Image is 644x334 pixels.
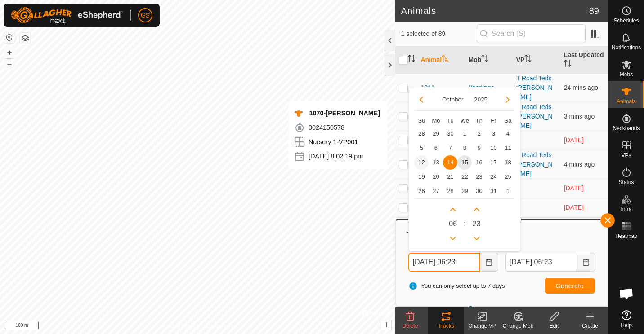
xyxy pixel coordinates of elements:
p-button: Previous Minute [470,231,484,246]
span: Infra [621,207,631,212]
td: 22 [457,170,472,184]
span: Help [621,323,632,328]
span: Animals [617,99,636,104]
img: Gallagher Logo [11,7,123,23]
td: 27 [429,184,443,198]
td: 30 [443,127,457,141]
span: : [464,219,465,229]
p-sorticon: Activate to sort [408,56,415,63]
td: 31 [486,184,501,198]
button: Choose Month [438,94,467,105]
a: Privacy Policy [162,322,196,330]
td: 11 [501,141,515,155]
td: 30 [472,184,486,198]
div: [DATE] 8:02:19 pm [294,151,380,162]
td: 13 [429,155,443,170]
span: GS [141,11,150,20]
span: You can only select up to 7 days [408,281,505,290]
h2: Animals [401,5,589,16]
td: 8 [457,141,472,155]
td: 24 [486,170,501,184]
span: VPs [621,153,631,158]
span: 1070-[PERSON_NAME] [309,110,380,117]
td: 15 [457,155,472,170]
span: Mobs [620,72,633,77]
button: Reset Map [4,32,15,43]
span: 12 [414,155,429,170]
p-button: Next Hour [446,202,460,217]
button: i [381,320,391,330]
button: – [4,59,15,70]
span: 15 Oct 2025, 6:18 am [564,161,595,168]
span: 1 selected of 89 [401,29,476,39]
div: Yearlings [469,83,509,92]
span: 10 [486,141,501,155]
td: 29 [457,184,472,198]
td: 29 [429,127,443,141]
td: 21 [443,170,457,184]
span: Notifications [612,45,641,50]
div: Change VP [464,322,500,330]
div: Open chat [613,280,640,307]
p-sorticon: Activate to sort [564,61,571,68]
a: Contact Us [206,322,233,330]
div: Choose Date [408,87,521,252]
span: 23 [472,170,486,184]
td: 6 [429,141,443,155]
td: 4 [501,127,515,141]
td: 25 [501,170,515,184]
th: Last Updated [560,47,608,74]
span: 1 [457,127,472,141]
span: 15 Oct 2025, 6:19 am [564,113,595,120]
td: 14 [443,155,457,170]
span: Tu [447,117,454,124]
td: 28 [414,127,429,141]
span: 15 Oct 2025, 5:59 am [564,84,598,91]
p-sorticon: Activate to sort [442,56,449,63]
span: Generate [556,282,584,290]
button: Choose Date [480,253,498,272]
td: 28 [443,184,457,198]
td: 3 [486,127,501,141]
span: i [385,321,387,329]
td: 20 [429,170,443,184]
span: 17 [486,155,501,170]
button: Previous Month [414,92,429,107]
td: 19 [414,170,429,184]
td: 2 [472,127,486,141]
span: 89 [589,4,599,18]
td: 18 [501,155,515,170]
div: Change Mob [500,322,536,330]
span: 1 [501,184,515,198]
span: Sa [505,117,512,124]
button: Choose Date [577,253,595,272]
button: Next Month [501,92,515,107]
th: Mob [465,47,513,74]
span: 1011 [420,83,434,92]
td: 5 [414,141,429,155]
td: 7 [443,141,457,155]
td: 16 [472,155,486,170]
span: Status [618,180,634,185]
p-sorticon: Activate to sort [481,56,488,63]
div: 0024150578 [294,122,380,133]
span: Su [418,117,425,124]
span: 22 Sept 2025, 6:57 am [564,185,584,192]
td: 9 [472,141,486,155]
